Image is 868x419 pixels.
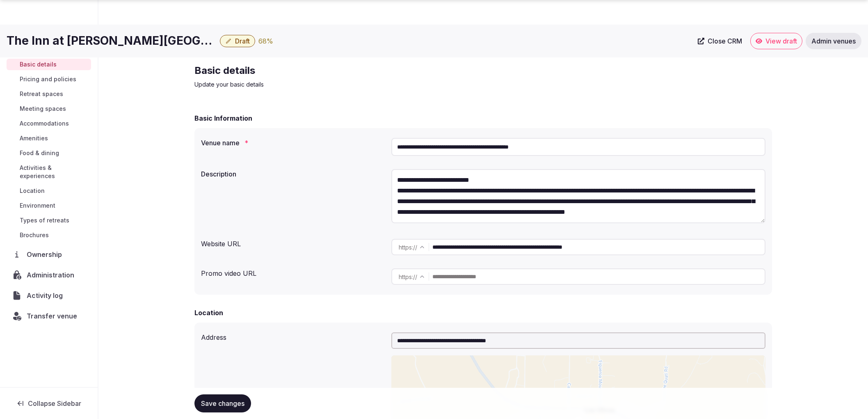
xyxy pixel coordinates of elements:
a: Close CRM [693,33,747,49]
span: Collapse Sidebar [28,399,81,408]
button: Draft [220,35,255,47]
a: Basic details [7,59,91,70]
a: Meeting spaces [7,103,91,114]
a: Location [7,185,91,197]
a: Activities & experiences [7,162,91,182]
span: Brochures [20,231,49,239]
span: Food & dining [20,149,59,157]
a: Activity log [7,287,91,304]
h2: Basic Information [194,113,252,123]
span: Retreat spaces [20,90,63,98]
span: Transfer venue [27,311,77,321]
a: Pricing and policies [7,73,91,85]
button: Save changes [194,394,251,412]
a: Brochures [7,229,91,241]
span: Basic details [20,60,57,69]
a: Amenities [7,133,91,144]
span: Ownership [27,250,65,259]
p: Update your basic details [194,80,470,89]
a: View draft [750,33,802,49]
button: Collapse Sidebar [7,394,91,412]
a: Retreat spaces [7,88,91,100]
div: Address [201,329,385,342]
label: Description [201,171,385,177]
span: Save changes [201,399,244,408]
span: Amenities [20,134,48,142]
button: Transfer venue [7,307,91,325]
label: Venue name [201,140,385,146]
h2: Location [194,308,223,318]
a: Types of retreats [7,215,91,226]
span: Types of retreats [20,216,69,224]
span: Draft [235,37,250,45]
span: View draft [765,37,797,45]
button: 68% [258,36,273,46]
h1: The Inn at [PERSON_NAME][GEOGRAPHIC_DATA], Auberge Resorts Collection [7,33,217,49]
a: Admin venues [806,33,861,49]
span: Admin venues [811,37,856,45]
span: Meeting spaces [20,105,66,113]
div: Promo video URL [201,265,385,278]
span: Location [20,187,45,195]
span: Activities & experiences [20,164,88,180]
h2: Basic details [194,64,470,77]
a: Environment [7,200,91,211]
div: Website URL [201,236,385,249]
div: 68 % [258,36,273,46]
a: Food & dining [7,147,91,159]
span: Environment [20,201,55,210]
a: Accommodations [7,118,91,129]
span: Administration [27,270,78,280]
a: Administration [7,266,91,284]
span: Close CRM [708,37,742,45]
a: Ownership [7,246,91,263]
span: Accommodations [20,119,69,128]
span: Pricing and policies [20,75,76,83]
span: Activity log [27,291,66,300]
